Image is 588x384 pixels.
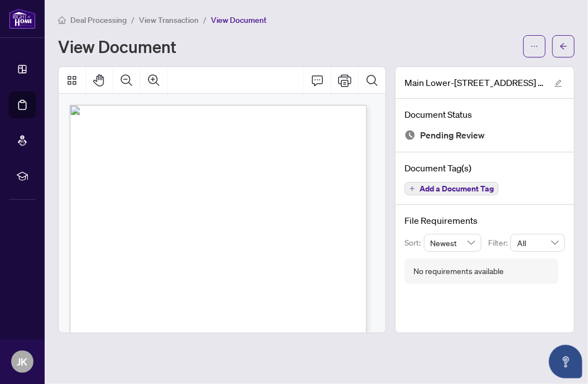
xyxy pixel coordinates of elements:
span: View Transaction [139,15,199,25]
span: View Document [211,15,267,25]
span: plus [409,186,415,191]
p: Filter: [488,237,510,249]
span: Newest [431,234,475,251]
li: / [203,13,206,26]
li: / [131,13,134,26]
button: Open asap [549,345,582,378]
span: ellipsis [531,42,538,50]
span: Add a Document Tag [420,185,494,193]
p: Sort: [404,237,424,249]
span: Deal Processing [70,15,127,25]
span: All [517,234,558,251]
span: JK [17,354,28,369]
span: arrow-left [560,42,567,50]
span: home [58,16,66,24]
h4: File Requirements [404,214,565,227]
img: Document Status [404,129,416,141]
span: Pending Review [420,128,485,143]
img: logo [9,8,36,29]
h4: Document Status [404,108,565,121]
h1: View Document [58,37,176,55]
h4: Document Tag(s) [404,161,565,175]
button: Add a Document Tag [404,182,499,195]
span: Main Lower-[STREET_ADDRESS] TS.pdf [404,76,544,89]
div: No requirements available [413,265,504,277]
span: edit [555,79,562,87]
